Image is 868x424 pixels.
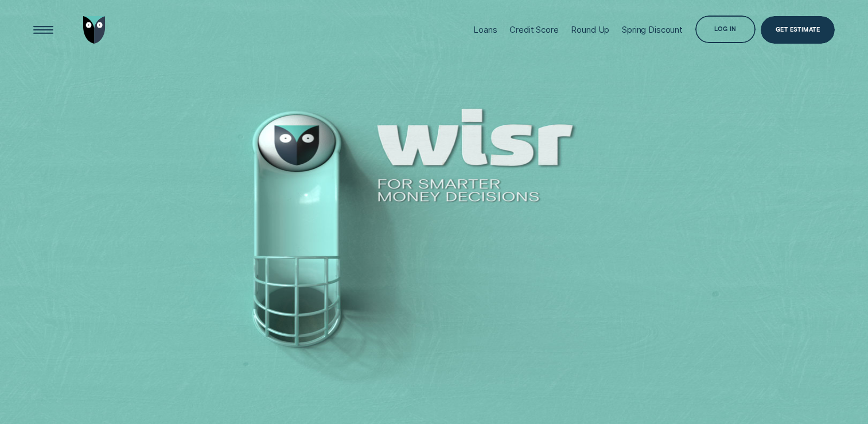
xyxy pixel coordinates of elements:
[622,25,683,35] div: Spring Discount
[571,25,609,35] div: Round Up
[761,16,835,43] a: Get Estimate
[30,16,57,43] button: Open Menu
[695,16,756,43] button: Log in
[509,25,558,35] div: Credit Score
[473,25,497,35] div: Loans
[83,16,106,43] img: Wisr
